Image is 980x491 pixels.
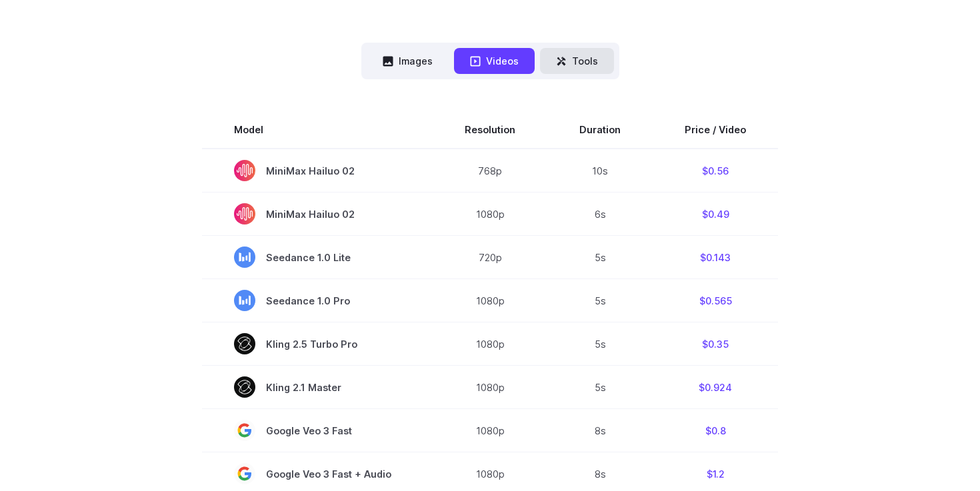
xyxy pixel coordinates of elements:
[653,149,778,193] td: $0.56
[433,193,547,236] td: 1080p
[234,333,401,354] span: Kling 2.5 Turbo Pro
[433,366,547,409] td: 1080p
[433,236,547,279] td: 720p
[433,409,547,452] td: 1080p
[234,290,401,311] span: Seedance 1.0 Pro
[234,160,401,181] span: MiniMax Hailuo 02
[540,48,614,74] button: Tools
[433,111,547,149] th: Resolution
[547,279,653,322] td: 5s
[653,111,778,149] th: Price / Video
[547,193,653,236] td: 6s
[653,366,778,409] td: $0.924
[234,203,401,225] span: MiniMax Hailuo 02
[653,279,778,322] td: $0.565
[547,111,653,149] th: Duration
[367,48,449,74] button: Images
[433,279,547,322] td: 1080p
[547,149,653,193] td: 10s
[653,409,778,452] td: $0.8
[433,149,547,193] td: 768p
[234,420,401,441] span: Google Veo 3 Fast
[234,463,401,484] span: Google Veo 3 Fast + Audio
[547,322,653,366] td: 5s
[454,48,535,74] button: Videos
[653,322,778,366] td: $0.35
[234,376,401,398] span: Kling 2.1 Master
[202,111,433,149] th: Model
[653,236,778,279] td: $0.143
[653,193,778,236] td: $0.49
[433,322,547,366] td: 1080p
[547,236,653,279] td: 5s
[234,246,401,268] span: Seedance 1.0 Lite
[547,366,653,409] td: 5s
[547,409,653,452] td: 8s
